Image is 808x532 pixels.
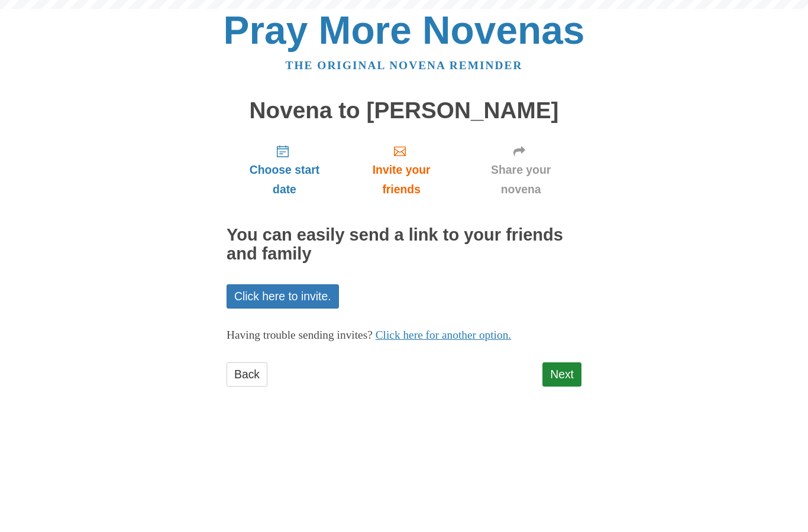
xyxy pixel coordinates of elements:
[227,329,373,341] span: Having trouble sending invites?
[227,362,267,387] a: Back
[460,135,581,205] a: Share your novena
[227,135,342,205] a: Choose start date
[238,160,331,199] span: Choose start date
[354,160,448,199] span: Invite your friends
[227,284,339,309] a: Click here to invite.
[376,329,512,341] a: Click here for another option.
[227,98,581,124] h1: Novena to [PERSON_NAME]
[227,226,581,264] h2: You can easily send a link to your friends and family
[542,362,581,387] a: Next
[472,160,570,199] span: Share your novena
[342,135,460,205] a: Invite your friends
[286,59,523,72] a: The original novena reminder
[224,8,585,52] a: Pray More Novenas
